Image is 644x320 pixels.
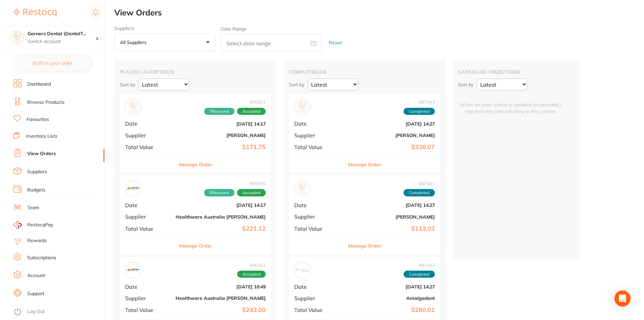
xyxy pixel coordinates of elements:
p: Sort by [458,82,473,88]
button: Manage Order [348,238,381,254]
h4: Garners Dental (DentalTown 5) [28,31,96,37]
span: Total Value [294,226,339,232]
b: [DATE] 14:27 [345,202,435,208]
img: Garners Dental (DentalTown 5) [10,31,24,44]
span: Supplier [294,214,339,220]
b: $113.03 [345,225,435,232]
b: $336.07 [345,144,435,151]
span: # 90651 [204,99,266,105]
b: $280.01 [345,307,435,314]
a: Dashboard [27,81,51,88]
span: Date [294,284,339,290]
span: # 90650 [204,181,266,186]
h2: completed ( 14 ) [289,69,440,75]
a: Subscriptions [27,255,56,261]
a: Log Out [27,308,45,315]
span: Total Value [125,226,170,232]
a: RestocqPay [13,221,53,229]
div: Open Intercom Messenger [614,290,631,307]
button: Manage Order [348,156,381,173]
button: Reset [327,34,344,52]
img: RestocqPay [13,221,22,229]
span: Supplier [125,295,170,301]
b: [PERSON_NAME] [345,133,435,138]
a: Account [27,272,45,279]
span: Supplier [125,214,170,220]
a: Support [27,290,44,297]
button: All suppliers [114,34,215,52]
img: Amalgadent [296,264,309,277]
span: # 87943 [404,181,435,186]
span: Total Value [294,307,339,313]
span: Date [294,121,339,127]
a: Inventory Lists [26,133,58,140]
span: Date [125,121,170,127]
span: Supplier [294,295,339,301]
p: All suppliers [120,39,149,45]
a: Restocq Logo [13,5,56,20]
button: $0.00 in your order [13,55,91,71]
span: Completed [404,271,435,278]
h2: placed / accepted ( 3 ) [120,69,271,75]
span: Date [294,202,339,208]
span: Completed [404,189,435,196]
a: Suppliers [27,169,47,175]
b: [PERSON_NAME] [176,133,266,138]
h2: View Orders [114,8,644,17]
span: Total Value [125,307,170,313]
span: Total Value [294,144,339,150]
span: Received [204,108,234,115]
span: Total Value [125,144,170,150]
b: Healthware Australia [PERSON_NAME] [176,295,266,301]
b: [DATE] 10:49 [176,284,266,289]
span: # 87944 [404,99,435,105]
b: [DATE] 14:27 [345,121,435,127]
b: [DATE] 14:27 [345,284,435,289]
span: Supplier [125,132,170,138]
button: Manage Order [179,238,212,254]
span: Accepted [237,271,266,278]
b: $221.12 [176,225,266,232]
span: Date [125,202,170,208]
label: Suppliers [114,26,215,31]
img: Healthware Australia Ridley [127,182,140,195]
div: Healthware Australia Ridley#906505ReceivedAcceptedDate[DATE] 14:17SupplierHealthware Australia [P... [120,175,271,254]
a: Rewards [27,237,47,244]
p: Sort by [120,82,135,88]
button: Log Out [13,307,103,317]
b: $243.00 [176,307,266,314]
img: Healthware Australia Ridley [127,264,140,277]
span: Supplier [294,132,339,138]
b: [DATE] 14:17 [176,202,266,208]
img: Adam Dental [296,182,309,195]
b: [DATE] 14:17 [176,121,266,127]
a: View Orders [27,150,56,157]
span: When an order status is updated to cancelled / rejected, the card will show in this column [458,94,563,115]
button: Manage Order [179,156,212,173]
a: Budgets [27,187,45,193]
b: Amalgadent [345,295,435,301]
span: RestocqPay [27,222,53,228]
span: Completed [404,108,435,115]
b: [PERSON_NAME] [345,214,435,220]
b: $171.75 [176,144,266,151]
span: Date [125,284,170,290]
img: Adam Dental [127,101,140,113]
span: # 90351 [237,263,266,268]
span: # 87942 [404,263,435,268]
p: Sort by [289,82,304,88]
p: Switch account [28,38,96,45]
span: Accepted [237,108,266,115]
a: Team [27,204,39,211]
img: Henry Schein Halas [296,101,309,113]
a: Browse Products [27,99,65,106]
span: Accepted [237,189,266,196]
h2: cancelled / rejected ( 0 ) [458,69,575,75]
b: Healthware Australia [PERSON_NAME] [176,214,266,220]
img: Restocq Logo [13,9,56,17]
a: Favourites [27,116,49,123]
div: Adam Dental#906517ReceivedAcceptedDate[DATE] 14:17Supplier[PERSON_NAME]Total Value$171.75Manage O... [120,94,271,173]
input: Select date range [221,34,321,51]
label: Date Range [221,26,247,32]
span: Received [204,189,234,196]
